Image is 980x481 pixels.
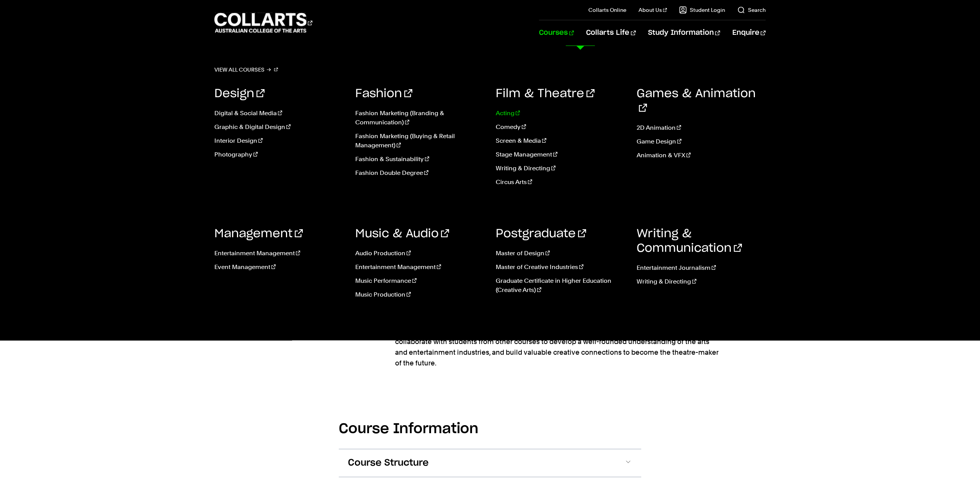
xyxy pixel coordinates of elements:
[637,151,766,160] a: Animation & VFX
[214,228,303,240] a: Management
[679,6,725,14] a: Student Login
[637,228,742,254] a: Writing & Communication
[496,136,625,145] a: Screen & Media
[355,88,412,99] a: Fashion
[737,6,766,14] a: Search
[648,20,720,46] a: Study Information
[496,263,625,272] a: Master of Creative Industries
[637,137,766,146] a: Game Design
[496,276,625,295] a: Graduate Certificate in Higher Education (Creative Arts)
[639,6,667,14] a: About Us
[355,263,485,272] a: Entertainment Management
[496,164,625,173] a: Writing & Directing
[355,276,485,285] a: Music Performance
[214,150,344,159] a: Photography
[637,277,766,286] a: Writing & Directing
[588,6,626,14] a: Collarts Online
[496,228,586,240] a: Postgraduate
[355,249,485,258] a: Audio Production
[539,20,574,46] a: Courses
[586,20,635,46] a: Collarts Life
[496,109,625,118] a: Acting
[214,109,344,118] a: Digital & Social Media
[496,122,625,132] a: Comedy
[637,88,756,114] a: Games & Animation
[214,122,344,132] a: Graphic & Digital Design
[496,178,625,187] a: Circus Arts
[732,20,766,46] a: Enquire
[339,421,641,437] h2: Course Information
[496,249,625,258] a: Master of Design
[339,449,641,477] button: Course Structure
[214,12,312,34] div: Go to homepage
[348,457,429,469] span: Course Structure
[214,88,265,99] a: Design
[355,290,485,299] a: Music Production
[214,64,278,75] a: View all courses
[214,249,344,258] a: Entertainment Management
[496,88,595,99] a: Film & Theatre
[214,136,344,145] a: Interior Design
[637,123,766,132] a: 2D Animation
[355,132,485,150] a: Fashion Marketing (Buying & Retail Management)
[395,315,719,368] p: Our courses are made to help make you career-ready with pitching and grant writing, and you’ll ha...
[355,109,485,127] a: Fashion Marketing (Branding & Communication)
[355,228,449,240] a: Music & Audio
[637,263,766,272] a: Entertainment Journalism
[496,150,625,159] a: Stage Management
[355,155,485,164] a: Fashion & Sustainability
[355,168,485,178] a: Fashion Double Degree
[214,263,344,272] a: Event Management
